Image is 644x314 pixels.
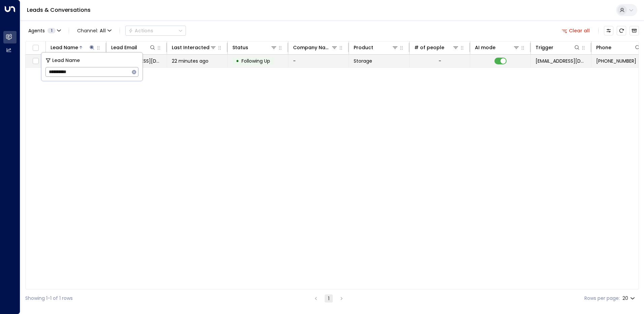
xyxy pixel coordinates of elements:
[236,55,239,67] div: •
[128,28,153,34] div: Actions
[232,43,248,52] div: Status
[28,28,45,33] span: Agents
[475,43,495,52] div: AI mode
[31,57,40,65] span: Toggle select row
[596,43,641,52] div: Phone
[354,43,398,52] div: Product
[100,28,106,33] span: All
[47,28,56,33] span: 1
[414,43,444,52] div: # of people
[354,58,372,64] span: Storage
[25,26,63,35] button: Agents1
[25,295,73,302] div: Showing 1-1 of 1 rows
[31,44,40,52] span: Toggle select all
[125,26,186,36] button: Actions
[622,293,636,303] div: 20
[584,295,620,302] label: Rows per page:
[288,55,349,67] td: -
[325,294,333,303] button: page 1
[536,58,586,64] span: leads@space-station.co.uk
[293,43,338,52] div: Company Name
[536,43,553,52] div: Trigger
[232,43,277,52] div: Status
[27,6,91,14] a: Leads & Conversations
[241,58,270,64] span: Following Up
[172,58,208,64] span: 22 minutes ago
[125,26,186,36] div: Button group with a nested menu
[172,43,210,52] div: Last Interacted
[51,43,78,52] div: Lead Name
[51,43,95,52] div: Lead Name
[617,26,626,35] span: Refresh
[312,294,346,303] nav: pagination navigation
[172,43,217,52] div: Last Interacted
[74,26,114,35] button: Channel:All
[354,43,373,52] div: Product
[596,58,636,64] span: +447548922306
[111,43,156,52] div: Lead Email
[52,57,80,64] span: Lead Name
[439,58,441,64] div: -
[559,26,593,35] button: Clear all
[604,26,613,35] button: Customize
[536,43,580,52] div: Trigger
[475,43,520,52] div: AI mode
[74,26,114,35] span: Channel:
[596,43,611,52] div: Phone
[293,43,331,52] div: Company Name
[111,43,137,52] div: Lead Email
[630,26,639,35] button: Archived Leads
[414,43,459,52] div: # of people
